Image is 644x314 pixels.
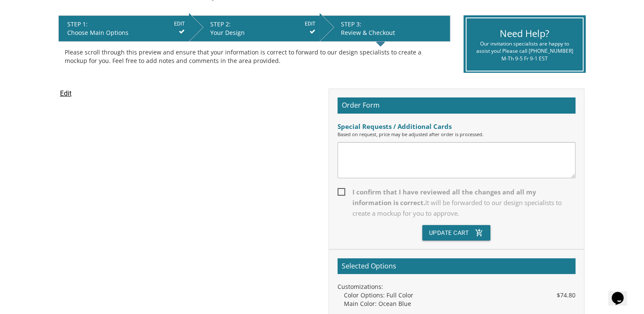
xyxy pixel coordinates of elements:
div: STEP 1: [67,20,185,29]
div: Your Design [210,29,315,37]
div: Based on request, price may be adjusted after order is processed. [338,131,575,138]
div: Customizations: [338,283,575,291]
span: $74.80 [557,291,575,300]
div: STEP 3: [341,20,446,29]
h2: Selected Options [338,258,575,274]
div: Our invitation specialists are happy to assist you! Please call [PHONE_NUMBER] M-Th 9-5 Fr 9-1 EST [473,40,576,62]
div: Need Help? [473,27,576,40]
div: Review & Checkout [341,29,446,37]
input: Edit [60,88,72,99]
input: EDIT [305,20,315,28]
div: STEP 2: [210,20,315,29]
div: Special Requests / Additional Cards [338,122,575,131]
div: Please scroll through this preview and ensure that your information is correct to forward to our ... [65,48,444,65]
span: I confirm that I have reviewed all the changes and all my information is correct. [338,187,575,219]
iframe: chat widget [608,280,635,305]
h2: Order Form [338,97,575,114]
div: Choose Main Options [67,29,185,37]
div: Main Color: Ocean Blue [344,300,575,308]
button: Update Cartadd_shopping_cart [422,225,491,240]
input: EDIT [174,20,185,28]
div: Color Options: Full Color [344,291,575,300]
i: add_shopping_cart [475,225,484,240]
span: It will be forwarded to our design specialists to create a mockup for you to approve. [352,198,562,217]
